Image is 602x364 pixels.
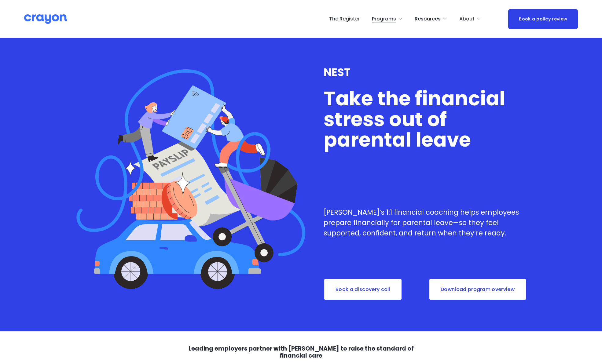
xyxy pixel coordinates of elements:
[189,344,415,360] strong: Leading employers partner with [PERSON_NAME] to raise the standard of financial care
[429,278,527,301] a: Download program overview
[324,207,530,238] p: [PERSON_NAME]’s 1:1 financial coaching helps employees prepare financially for parental leave—so ...
[324,66,530,78] h3: NEST
[508,9,578,29] a: Book a policy review
[415,14,447,24] a: folder dropdown
[329,14,360,24] a: The Register
[415,15,441,24] span: Resources
[24,14,67,24] img: Crayon
[459,15,475,24] span: About
[459,14,481,24] a: folder dropdown
[372,15,396,24] span: Programs
[372,14,403,24] a: folder dropdown
[324,278,402,301] a: Book a discovery call
[324,88,530,150] h1: Take the financial stress out of parental leave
